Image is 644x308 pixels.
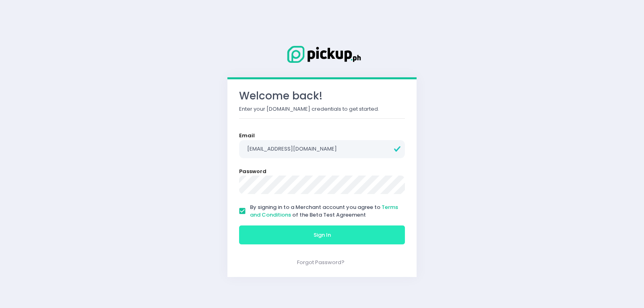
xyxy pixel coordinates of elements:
[250,203,398,219] span: By signing in to a Merchant account you agree to of the Beta Test Agreement
[250,203,398,219] a: Terms and Conditions
[239,132,255,140] label: Email
[239,225,405,245] button: Sign In
[314,231,331,239] span: Sign In
[239,90,405,102] h3: Welcome back!
[239,167,266,176] label: Password
[282,44,362,64] img: Logo
[297,258,345,266] a: Forgot Password?
[239,105,405,113] p: Enter your [DOMAIN_NAME] credentials to get started.
[239,140,405,159] input: Email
